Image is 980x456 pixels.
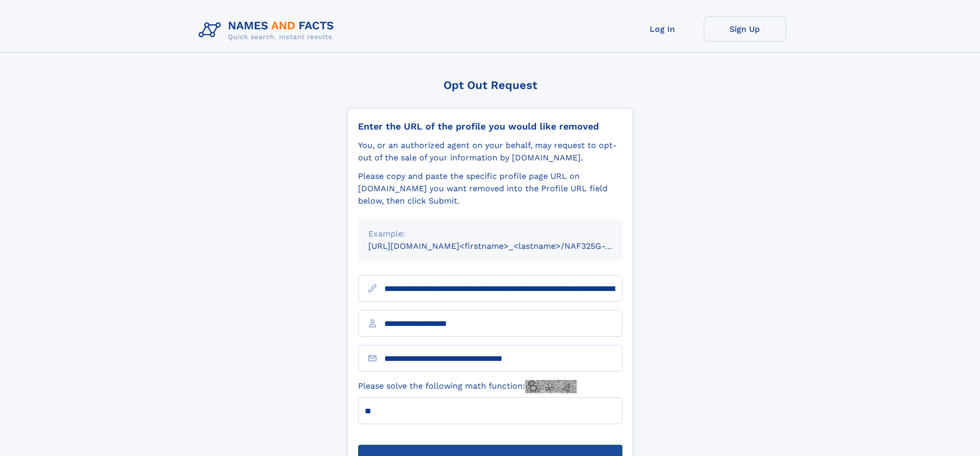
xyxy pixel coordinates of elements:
[347,79,633,92] div: Opt Out Request
[358,170,622,207] div: Please copy and paste the specific profile page URL on [DOMAIN_NAME] you want removed into the Pr...
[358,121,622,132] div: Enter the URL of the profile you would like removed
[358,380,577,393] label: Please solve the following math function:
[368,241,642,251] small: [URL][DOMAIN_NAME]<firstname>_<lastname>/NAF325G-xxxxxxxx
[368,228,612,240] div: Example:
[358,139,622,164] div: You, or an authorized agent on your behalf, may request to opt-out of the sale of your informatio...
[621,16,704,42] a: Log In
[194,16,343,44] img: Logo Names and Facts
[704,16,786,42] a: Sign Up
